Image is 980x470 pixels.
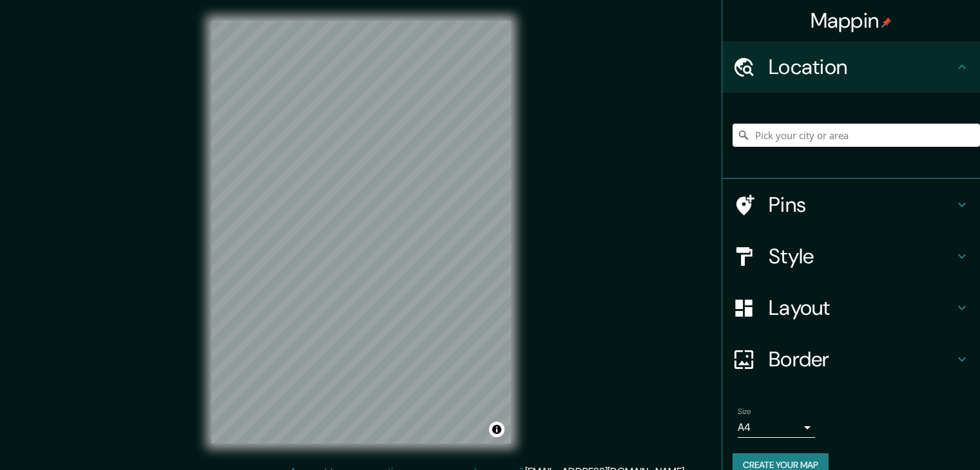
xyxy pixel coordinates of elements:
div: Layout [722,282,980,334]
h4: Style [769,243,954,269]
button: Toggle attribution [489,422,504,437]
div: Location [722,41,980,93]
canvas: Map [211,21,511,444]
div: Style [722,230,980,282]
h4: Pins [769,192,954,218]
h4: Location [769,54,954,80]
div: Border [722,334,980,385]
img: pin-icon.png [881,17,892,28]
h4: Border [769,346,954,372]
h4: Layout [769,295,954,321]
input: Pick your city or area [733,124,980,147]
h4: Mappin [811,8,892,33]
div: Pins [722,179,980,230]
div: A4 [738,417,815,438]
label: Size [738,406,751,417]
